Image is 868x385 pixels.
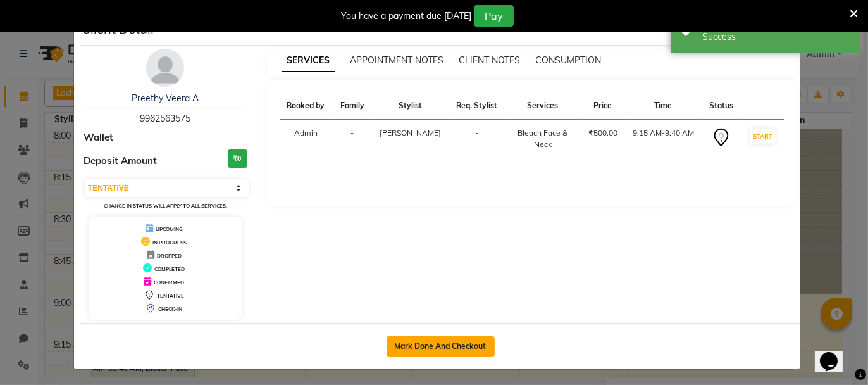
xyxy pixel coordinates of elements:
[474,5,514,27] button: Pay
[333,92,372,120] th: Family
[341,9,471,23] div: You have a payment due [DATE]
[588,127,617,139] div: ₹500.00
[505,92,581,120] th: Services
[449,120,505,158] td: -
[158,306,182,312] span: CHECK-IN
[146,49,184,87] img: avatar
[282,49,335,72] span: SERVICES
[280,92,333,120] th: Booked by
[156,226,183,232] span: UPCOMING
[387,336,495,357] button: Mark Done And Checkout
[140,113,190,124] span: 9962563575
[154,266,185,272] span: COMPLETED
[152,239,187,246] span: IN PROGRESS
[625,120,702,158] td: 9:15 AM-9:40 AM
[581,92,625,120] th: Price
[512,127,573,150] div: Bleach Face & Neck
[459,54,521,66] span: CLIENT NOTES
[84,154,157,168] span: Deposit Amount
[702,30,851,44] div: Success
[380,128,441,137] span: [PERSON_NAME]
[536,54,602,66] span: CONSUMPTION
[750,129,776,144] button: START
[154,279,184,286] span: CONFIRMED
[815,334,855,372] iframe: chat widget
[157,253,182,259] span: DROPPED
[449,92,505,120] th: Req. Stylist
[280,120,333,158] td: Admin
[228,149,247,168] h3: ₹0
[702,92,741,120] th: Status
[157,293,184,299] span: TENTATIVE
[625,92,702,120] th: Time
[350,54,444,66] span: APPOINTMENT NOTES
[104,203,227,209] small: Change in status will apply to all services.
[84,130,113,145] span: Wallet
[132,92,199,104] a: Preethy Veera A
[372,92,449,120] th: Stylist
[333,120,372,158] td: -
